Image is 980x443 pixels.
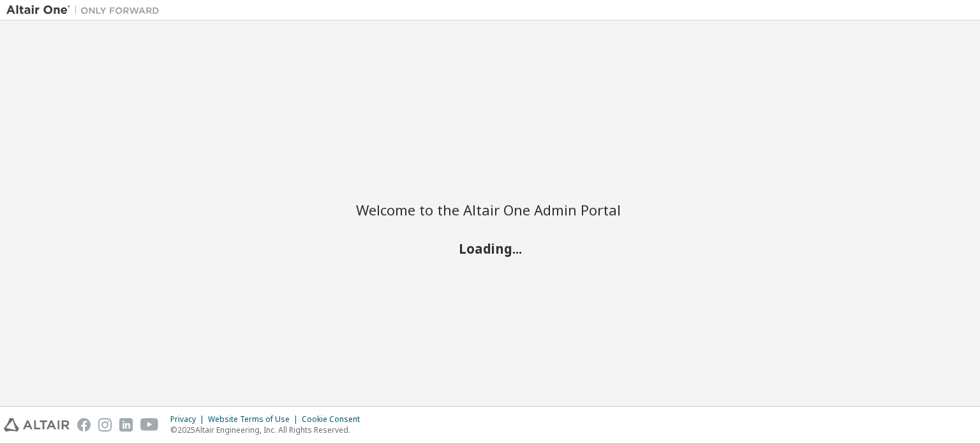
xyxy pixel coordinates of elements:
[4,418,70,432] img: altair_logo.svg
[170,425,367,435] p: © 2025 Altair Engineering, Inc. All Rights Reserved.
[170,414,208,425] div: Privacy
[356,240,624,256] h2: Loading...
[356,201,624,219] h2: Welcome to the Altair One Admin Portal
[6,4,166,17] img: Altair One
[119,418,133,432] img: linkedin.svg
[98,418,112,432] img: instagram.svg
[77,418,91,432] img: facebook.svg
[302,414,367,425] div: Cookie Consent
[140,418,159,432] img: youtube.svg
[208,414,302,425] div: Website Terms of Use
